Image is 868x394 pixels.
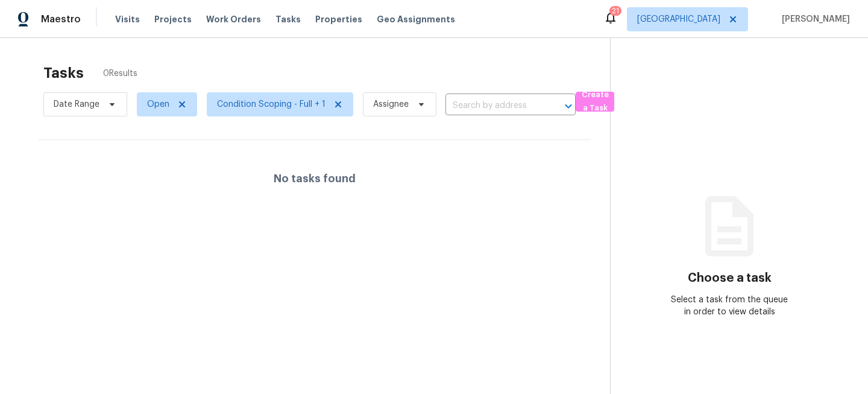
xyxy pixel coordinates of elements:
[377,13,455,25] span: Geo Assignments
[275,15,301,24] span: Tasks
[217,98,325,110] span: Condition Scoping - Full + 1
[147,98,169,110] span: Open
[688,272,772,284] h3: Choose a task
[445,97,542,115] input: Search by address
[637,13,720,25] span: [GEOGRAPHIC_DATA]
[274,173,356,185] h4: No tasks found
[670,294,790,318] div: Select a task from the queue in order to view details
[41,13,81,25] span: Maestro
[576,92,614,112] button: Create a Task
[154,13,192,25] span: Projects
[582,88,608,116] span: Create a Task
[560,98,577,115] button: Open
[103,68,137,80] span: 0 Results
[54,98,99,110] span: Date Range
[115,13,140,25] span: Visits
[612,5,619,17] div: 21
[373,98,409,110] span: Assignee
[43,67,84,79] h2: Tasks
[777,13,850,25] span: [PERSON_NAME]
[206,13,261,25] span: Work Orders
[315,13,362,25] span: Properties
